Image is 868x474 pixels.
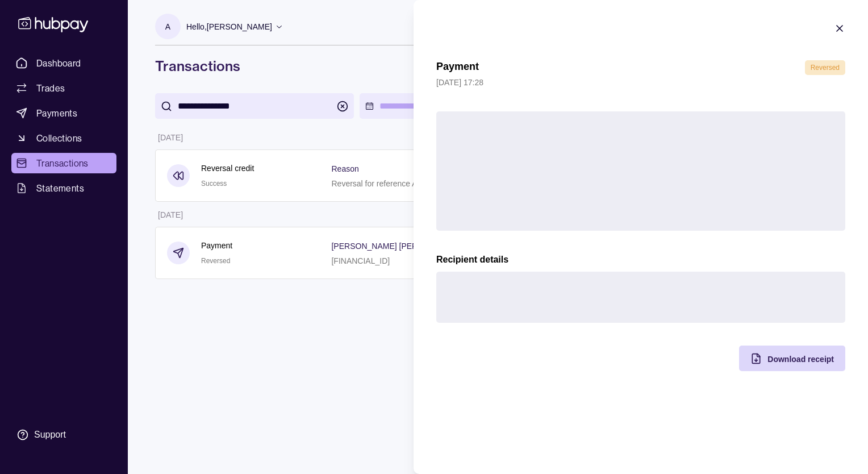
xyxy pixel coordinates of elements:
span: Download receipt [767,355,834,364]
h2: Recipient details [436,253,845,266]
h1: Payment [436,60,479,75]
button: Download receipt [739,346,845,371]
p: [DATE] 17:28 [436,76,845,89]
span: Reversed [811,64,840,72]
